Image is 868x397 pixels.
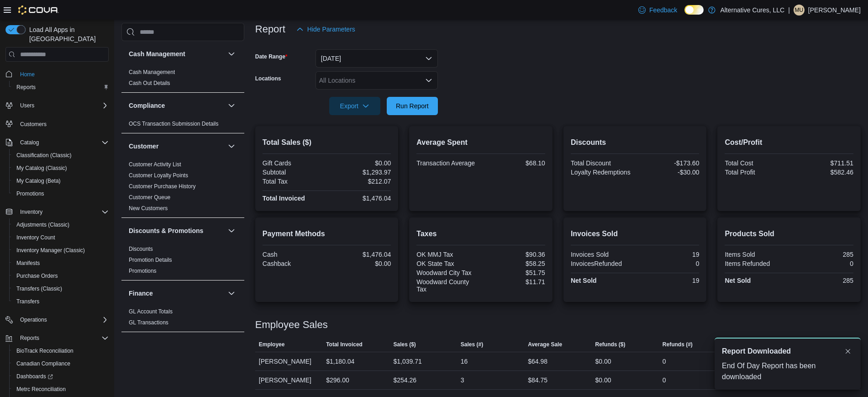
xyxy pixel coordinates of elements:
span: Purchase Orders [16,272,58,280]
span: Hide Parameters [307,25,355,34]
span: MU [795,5,804,16]
span: Dashboards [13,371,109,382]
button: My Catalog (Classic) [9,162,112,175]
span: Home [20,71,35,78]
a: My Catalog (Classic) [13,163,71,174]
h2: Average Spent [416,137,545,148]
span: Manifests [16,259,40,267]
div: $0.00 [595,375,611,386]
span: GL Account Totals [129,308,173,315]
button: BioTrack Reconciliation [9,344,112,357]
button: Transfers (Classic) [9,282,112,295]
span: Sales ($) [393,341,416,348]
span: Reports [13,82,109,93]
div: Compliance [121,118,244,133]
h2: Discounts [571,137,700,148]
button: Run Report [387,97,438,115]
div: $0.00 [595,356,611,367]
div: Gift Cards [263,159,325,167]
button: Canadian Compliance [9,357,112,370]
span: Customers [20,121,47,128]
button: Adjustments (Classic) [9,218,112,231]
button: Compliance [226,100,237,111]
a: My Catalog (Beta) [13,175,64,186]
div: Cashback [263,260,325,267]
a: Transfers (Classic) [13,283,66,294]
a: GL Transactions [129,319,168,326]
strong: Net Sold [725,277,751,284]
a: Purchase Orders [13,270,62,281]
a: Reports [13,82,39,93]
a: Classification (Classic) [13,150,75,161]
span: Customer Queue [129,194,170,201]
button: Operations [16,314,51,325]
span: Promotions [16,190,44,197]
button: Home [2,67,112,80]
button: Discounts & Promotions [226,225,237,236]
div: $68.10 [483,159,545,167]
span: Dashboards [16,373,53,380]
button: Dismiss toast [842,346,853,357]
div: Morgan Underhill [794,5,805,16]
a: Home [16,69,38,80]
span: Average Sale [528,341,562,348]
button: Metrc Reconciliation [9,383,112,396]
span: Inventory Manager (Classic) [13,245,109,256]
a: Inventory Manager (Classic) [13,245,89,256]
span: Inventory Count [13,232,109,243]
a: Transfers [13,296,43,307]
button: Manifests [9,257,112,270]
a: Discounts [129,246,153,252]
span: Adjustments (Classic) [16,221,69,228]
div: $254.26 [393,375,416,386]
h3: Finance [129,289,153,298]
span: Canadian Compliance [13,358,109,369]
span: Transfers [16,298,39,305]
div: 16 [461,356,468,367]
button: Catalog [16,137,42,148]
div: Notification [722,346,853,357]
a: Cash Management [129,69,175,75]
a: Promotions [129,268,157,274]
span: Users [16,100,109,111]
a: Customer Loyalty Points [129,172,188,179]
span: Discounts [129,245,153,253]
div: -$173.60 [637,159,700,167]
div: Customer [121,159,244,217]
div: Invoices Sold [571,251,633,258]
span: Reports [20,334,39,342]
label: Locations [255,75,281,82]
h3: Customer [129,142,158,151]
div: [PERSON_NAME] [255,371,322,389]
span: Canadian Compliance [16,360,70,367]
span: Inventory Manager (Classic) [16,247,85,254]
p: | [788,5,790,16]
button: Hide Parameters [293,20,359,38]
strong: Net Sold [571,277,597,284]
a: BioTrack Reconciliation [13,345,77,356]
span: Classification (Classic) [16,152,72,159]
div: Total Profit [725,169,787,176]
div: $0.00 [329,260,391,267]
span: Report Downloaded [722,346,791,357]
div: $0.00 [329,159,391,167]
a: Customer Activity List [129,161,181,168]
div: 0 [663,356,666,367]
button: Inventory Count [9,231,112,244]
div: $11.71 [483,278,545,286]
span: Export [335,97,375,115]
button: Customer [129,142,224,151]
div: 285 [791,251,853,258]
div: 285 [791,277,853,284]
span: Customers [16,118,109,130]
div: Items Refunded [725,260,787,267]
span: Operations [20,316,47,323]
h3: Compliance [129,101,165,110]
button: Classification (Classic) [9,149,112,162]
button: Customers [2,117,112,131]
span: Run Report [396,101,429,111]
h2: Taxes [416,228,545,239]
span: BioTrack Reconciliation [16,347,74,355]
div: Total Tax [263,178,325,185]
span: Purchase Orders [13,270,109,281]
